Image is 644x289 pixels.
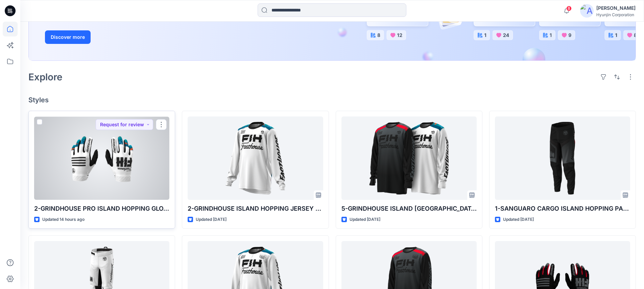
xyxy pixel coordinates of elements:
[34,116,169,200] a: 2-GRINDHOUSE PRO ISLAND HOPPING GLOVE YOUTH
[341,204,477,213] p: 5-GRINDHOUSE ISLAND [GEOGRAPHIC_DATA]
[34,204,169,213] p: 2-GRINDHOUSE PRO ISLAND HOPPING GLOVE YOUTH
[45,30,197,44] a: Discover more
[196,216,226,223] p: Updated [DATE]
[341,116,477,200] a: 5-GRINDHOUSE ISLAND HOPPING JERSEY
[495,116,630,200] a: 1-SANGUARO CARGO ISLAND HOPPING PANTS - BLACK SUB
[188,204,323,213] p: 2-GRINDHOUSE ISLAND HOPPING JERSEY YOUTH
[42,216,85,223] p: Updated 14 hours ago
[566,6,572,11] span: 8
[503,216,534,223] p: Updated [DATE]
[28,72,63,82] h2: Explore
[596,4,636,12] div: [PERSON_NAME]
[495,204,630,213] p: 1-SANGUARO CARGO ISLAND HOPPING PANTS - BLACK SUB
[45,30,91,44] button: Discover more
[188,116,323,200] a: 2-GRINDHOUSE ISLAND HOPPING JERSEY YOUTH
[580,4,594,18] img: avatar
[28,96,636,104] h4: Styles
[596,12,636,17] div: Hyunjin Corporation
[350,216,380,223] p: Updated [DATE]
